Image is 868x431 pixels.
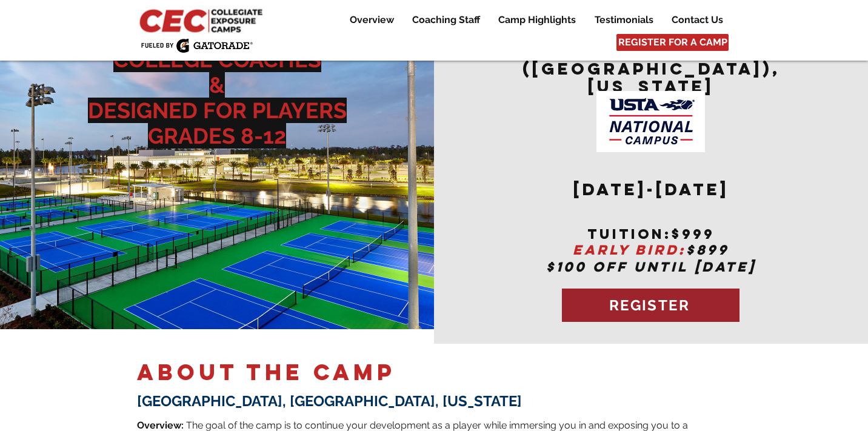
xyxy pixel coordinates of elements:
[618,36,727,49] span: REGISTER FOR A CAMP
[141,38,253,53] img: Fueled by Gatorade.png
[546,258,756,275] span: $100 OFF UNTIL [DATE]
[137,358,396,386] span: ABOUT THE CAMP
[137,419,184,431] span: Overview:
[686,241,729,258] span: $899
[209,72,225,98] span: &
[573,241,686,258] span: EARLY BIRD:
[586,13,662,27] a: Testimonials
[148,123,286,149] span: GRADES 8-12
[344,13,400,27] p: Overview
[492,13,582,27] p: Camp Highlights
[609,296,690,314] span: REGISTER
[522,58,780,96] span: ([GEOGRAPHIC_DATA]), [US_STATE]
[88,98,347,123] span: DESIGNED FOR PLAYERS
[589,13,659,27] p: Testimonials
[403,13,489,27] a: Coaching Staff
[587,226,715,242] span: tuition:$999
[562,289,739,322] a: REGISTER
[573,179,729,199] span: [DATE]-[DATE]
[663,13,732,27] a: Contact Us
[616,34,729,51] a: REGISTER FOR A CAMP
[137,6,268,34] img: CEC Logo Primary_edited.jpg
[331,13,732,27] nav: Site
[489,13,585,27] a: Camp Highlights
[596,91,705,152] img: USTA Campus image_edited.jpg
[137,392,522,410] span: [GEOGRAPHIC_DATA], [GEOGRAPHIC_DATA], [US_STATE]
[341,13,402,27] a: Overview
[666,13,729,27] p: Contact Us
[406,13,486,27] p: Coaching Staff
